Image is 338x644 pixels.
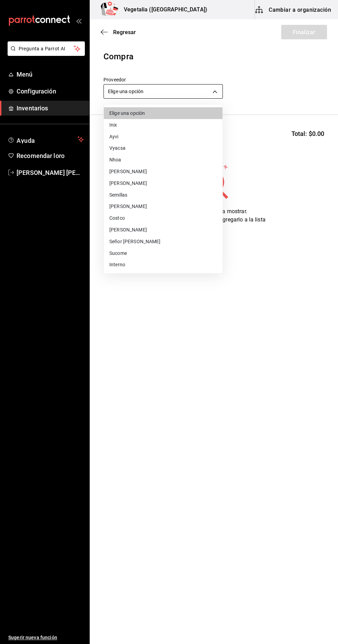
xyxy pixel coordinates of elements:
[109,133,119,139] font: Ayvi
[109,215,125,221] font: Costco
[109,192,127,197] font: Semillas
[109,145,126,151] font: Vyacsa
[109,250,127,256] font: Sucome
[109,227,147,232] font: [PERSON_NAME]
[109,262,125,267] font: Interno
[109,239,161,244] font: Señor [PERSON_NAME]
[109,180,147,186] font: [PERSON_NAME]
[109,157,121,162] font: Nhoa
[109,110,145,116] font: Elige una opción
[109,122,117,128] font: Inix
[109,169,147,174] font: [PERSON_NAME]
[109,204,147,209] font: [PERSON_NAME]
